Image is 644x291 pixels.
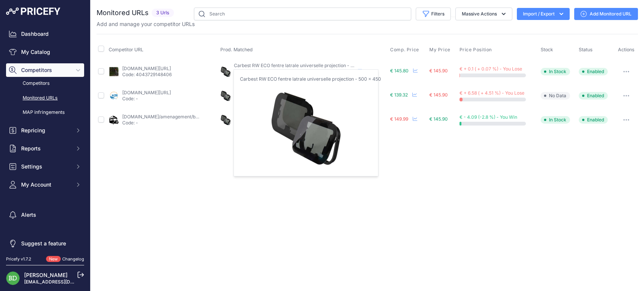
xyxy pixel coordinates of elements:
span: Status [579,47,593,52]
span: Settings [21,163,71,170]
span: Prod. Matched [220,47,253,52]
a: My Catalog [6,45,84,59]
nav: Sidebar [6,27,84,250]
a: [PERSON_NAME] [24,272,68,278]
span: Enabled [579,68,608,75]
span: In Stock [541,116,570,124]
a: MAP infringements [6,106,84,119]
span: Price Position [460,47,492,53]
img: Pricefy Logo [6,8,60,15]
button: Massive Actions [455,8,512,20]
span: € - 4.09 (-2.8 %) - You Win [460,114,517,120]
span: No Data [541,92,570,100]
button: My Price [429,47,452,53]
button: My Account [6,178,84,191]
span: Enabled [579,116,608,124]
button: Reports [6,142,84,155]
a: Alerts [6,208,84,222]
span: € 145.80 [390,68,409,74]
button: Settings [6,160,84,173]
p: Code: 4043729148406 [122,72,172,78]
span: My Price [429,47,450,53]
span: € + 0.1 ( + 0.07 %) - You Lose [460,66,522,72]
button: Repricing [6,124,84,137]
a: Competitors [6,77,84,90]
a: [EMAIL_ADDRESS][DOMAIN_NAME] [24,279,103,285]
span: Reports [21,145,71,152]
p: SKU: 2.690_3 [234,69,355,75]
p: Code: - [122,120,201,126]
a: Changelog [62,256,84,262]
span: Repricing [21,127,71,134]
button: Comp. Price [390,47,421,53]
a: Dashboard [6,27,84,41]
span: Actions [618,47,635,52]
a: Suggest a feature [6,237,84,250]
button: Price Position [460,47,493,53]
span: € 145.90 [429,92,448,98]
span: Carbest RW ECO fentre latrale universelle projection - 500 x 450 [234,63,373,68]
span: My Account [21,181,71,188]
span: € + 6.58 ( + 4.51 %) - You Lose [460,90,524,96]
a: Monitored URLs [6,92,84,105]
h2: Monitored URLs [97,8,149,18]
span: 3 Urls [152,9,174,17]
span: Competitors [21,66,71,74]
span: € 145.90 [429,68,448,74]
span: Enabled [579,92,608,100]
button: Import / Export [517,8,570,20]
a: [DOMAIN_NAME][URL] [122,66,171,71]
span: New [46,256,61,262]
span: Comp. Price [390,47,419,53]
button: Filters [416,8,451,20]
p: Code: - [122,96,171,102]
a: [DOMAIN_NAME][URL] [122,90,171,95]
input: Search [194,8,411,20]
span: Stock [541,47,553,52]
a: Add Monitored URL [574,8,638,20]
span: € 145.90 [429,116,448,122]
a: [DOMAIN_NAME]/amenagement/baie-projetable-carbest-500-450?prirule_jdsnikfkfjsd=7143 [122,114,322,119]
p: Add and manage your competitor URLs [97,20,195,28]
span: In Stock [541,68,570,75]
div: Pricefy v1.7.2 [6,256,31,262]
span: € 149.99 [390,116,408,122]
span: € 139.32 [390,92,408,98]
p: Carbest RW ECO fentre latrale universelle projection - 500 x 450 [240,76,372,83]
span: Competitor URL [109,47,143,52]
button: Competitors [6,63,84,77]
